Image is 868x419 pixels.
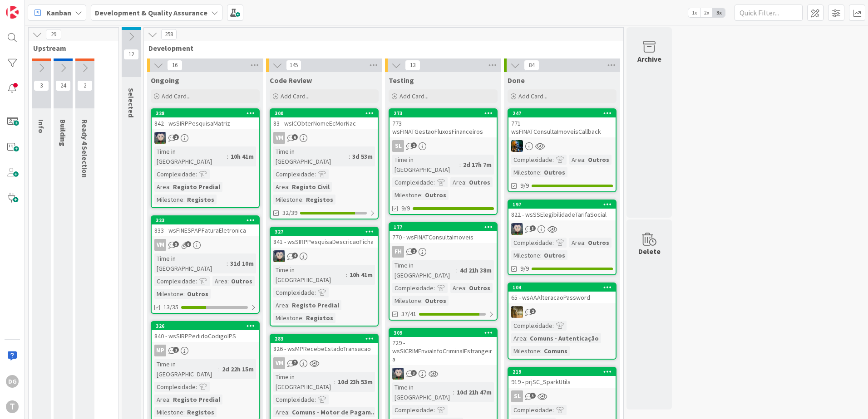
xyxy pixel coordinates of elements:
img: Visit kanbanzone.com [6,6,19,19]
div: Complexidade [273,287,315,297]
span: 2 [411,248,417,254]
span: 1x [688,8,700,17]
span: Add Card... [518,92,547,100]
div: Area [569,238,584,248]
div: 10h 41m [347,270,375,280]
div: Time in [GEOGRAPHIC_DATA] [154,253,227,273]
span: Add Card... [399,92,429,100]
div: Registo Predial [290,300,341,310]
div: Complexidade [392,405,434,415]
span: 29 [46,29,61,40]
div: Delete [638,246,661,257]
div: 841 - wsSIRPPesquisaDescricaoFicha [271,236,378,248]
div: 273773 - wsFINATGestaoFluxosFinanceiros [390,109,497,137]
div: SL [390,140,497,152]
div: 323 [152,216,259,224]
div: 773 - wsFINATGestaoFluxosFinanceiros [390,117,497,137]
div: Complexidade [154,382,196,392]
span: Add Card... [162,92,191,100]
div: 326 [152,322,259,330]
div: 197822 - wsSSElegibilidadeTarifaSocial [508,200,616,220]
span: : [552,155,554,165]
div: 177 [390,223,497,231]
span: : [169,182,171,192]
div: Area [511,333,526,343]
div: Outros [423,190,449,200]
span: 13 [405,60,420,71]
span: : [584,238,586,248]
div: 327 [275,229,378,235]
div: 309 [394,330,497,336]
span: : [196,382,197,392]
div: Milestone [154,407,183,417]
div: 197 [513,201,616,208]
div: Complexidade [511,321,552,331]
a: 10465 - wsAAAlteracaoPasswordJCComplexidade:Area:Comuns - AutenticaçãoMilestone:Comuns [508,283,616,360]
span: : [288,300,290,310]
div: Time in [GEOGRAPHIC_DATA] [154,359,218,379]
span: : [456,265,458,275]
img: LS [511,223,523,235]
span: Ready 4 Selection [80,119,89,178]
div: 2d 22h 15m [220,364,256,374]
a: 197822 - wsSSElegibilidadeTarifaSocialLSComplexidade:Area:OutrosMilestone:Outros9/9 [508,200,616,275]
span: Kanban [46,7,71,18]
div: SL [392,140,404,152]
div: Outros [542,167,567,177]
div: 4d 21h 38m [458,265,494,275]
div: 177770 - wsFINATConsultaImoveis [390,223,497,243]
div: Outros [229,276,255,286]
span: Development [148,44,612,53]
span: : [584,155,586,165]
a: 247771 - wsFINATConsultaImoveisCallbackJCComplexidade:Area:OutrosMilestone:Outros9/9 [508,108,616,192]
div: Area [273,182,288,192]
div: 197 [508,200,616,209]
div: 822 - wsSSElegibilidadeTarifaSocial [508,209,616,220]
div: Area [212,276,227,286]
div: Registo Civil [290,182,332,192]
a: 177770 - wsFINATConsultaImoveisFHTime in [GEOGRAPHIC_DATA]:4d 21h 38mComplexidade:Area:OutrosMile... [389,222,498,321]
span: 2 [530,308,536,314]
img: LS [273,250,285,262]
div: Area [273,407,288,417]
span: Upstream [33,44,107,53]
span: 1 [173,347,179,353]
div: Area [154,395,169,404]
span: : [218,364,220,374]
div: 326840 - wsSIRPPedidoCodigoIPS [152,322,259,342]
div: SL [508,390,616,402]
span: Add Card... [281,92,310,100]
div: Time in [GEOGRAPHIC_DATA] [392,155,459,175]
div: 10d 21h 47m [454,387,494,397]
span: : [552,238,554,248]
span: 4 [292,253,298,258]
div: T [6,400,19,413]
div: VM [154,239,166,251]
div: 771 - wsFINATConsultaImoveisCallback [508,117,616,137]
div: Milestone [154,289,183,299]
div: Complexidade [392,283,434,293]
div: 104 [508,283,616,292]
span: Building [59,119,68,146]
div: 177 [394,224,497,230]
div: Comuns [542,346,570,356]
span: 9/9 [401,204,410,213]
div: Area [273,300,288,310]
span: Code Review [270,76,312,85]
div: Milestone [511,346,540,356]
div: DG [6,375,19,388]
a: 327841 - wsSIRPPesquisaDescricaoFichaLSTime in [GEOGRAPHIC_DATA]:10h 41mComplexidade:Area:Registo... [270,227,379,326]
div: Time in [GEOGRAPHIC_DATA] [273,372,334,392]
div: 842 - wsSIRPPesquisaMatriz [152,117,259,129]
span: Info [37,119,46,133]
span: 3x [713,8,725,17]
div: Area [154,182,169,192]
div: Outros [467,177,493,187]
b: Development & Quality Assurance [95,8,207,17]
span: 6 [292,134,298,140]
div: VM [273,132,285,144]
span: : [526,333,528,343]
span: 9/9 [520,264,529,273]
div: Milestone [273,195,302,205]
span: : [183,289,185,299]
